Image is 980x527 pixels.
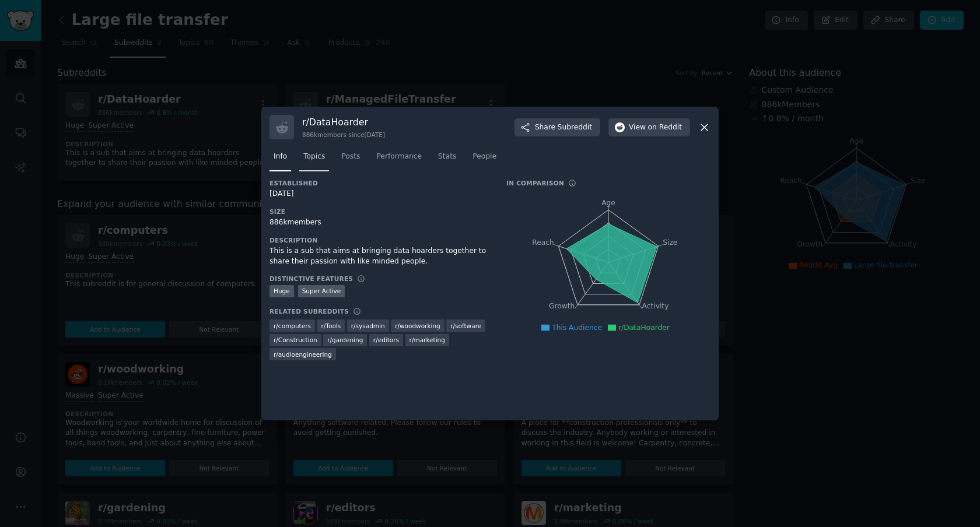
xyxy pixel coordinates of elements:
span: Performance [376,152,422,162]
tspan: Activity [642,303,669,311]
span: r/ audioengineering [274,350,332,359]
div: 886k members since [DATE] [302,131,385,139]
span: r/ Tools [321,322,341,330]
h3: Description [269,236,490,244]
div: Super Active [298,285,345,297]
span: Stats [438,152,456,162]
h3: Established [269,179,490,187]
span: r/ software [450,322,481,330]
h3: r/ DataHoarder [302,116,385,128]
span: r/ Construction [274,336,317,344]
tspan: Growth [549,303,575,311]
tspan: Reach [532,238,554,247]
div: 886k members [269,217,490,228]
span: r/ marketing [409,336,445,344]
span: Share [535,122,592,133]
a: Info [269,147,291,171]
a: Topics [299,147,329,171]
span: Topics [303,152,325,162]
span: r/ sysadmin [351,322,385,330]
a: Posts [337,147,364,171]
a: Performance [372,147,426,171]
div: [DATE] [269,189,490,199]
span: r/ gardening [327,336,363,344]
span: This Audience [552,324,602,332]
span: r/ editors [373,336,399,344]
span: r/ woodworking [395,322,440,330]
a: Stats [434,147,460,171]
span: Info [274,152,287,162]
tspan: Age [601,199,615,207]
button: ShareSubreddit [514,118,600,137]
span: Subreddit [558,122,592,133]
h3: Distinctive Features [269,275,353,283]
span: People [473,152,496,162]
tspan: Size [663,238,677,247]
h3: Size [269,208,490,216]
span: r/ computers [274,322,311,330]
h3: Related Subreddits [269,307,349,315]
h3: In Comparison [506,179,564,187]
button: Viewon Reddit [608,118,690,137]
span: r/DataHoarder [618,324,670,332]
div: This is a sub that aims at bringing data hoarders together to share their passion with like minde... [269,246,490,266]
a: People [468,147,501,171]
div: Huge [269,285,294,297]
span: View [629,122,682,133]
span: Posts [341,152,360,162]
span: on Reddit [648,122,682,133]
